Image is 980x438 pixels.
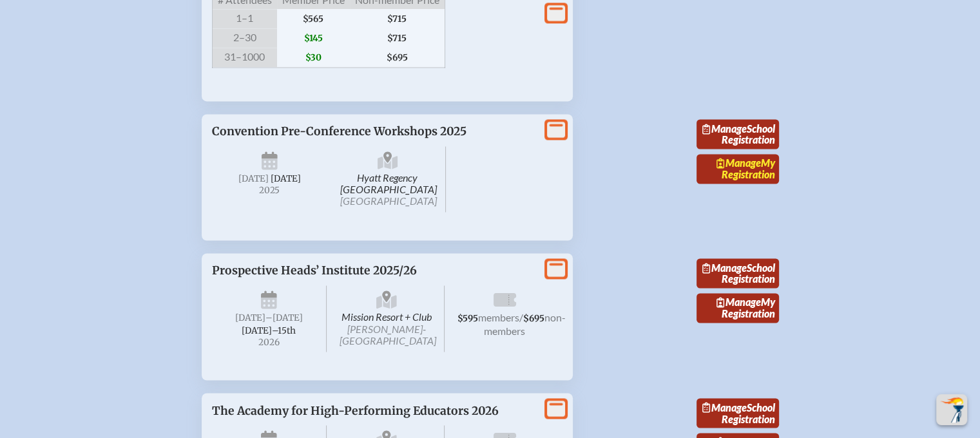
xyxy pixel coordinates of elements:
span: Manage [702,401,747,413]
span: $565 [277,9,350,28]
span: $695 [523,313,544,324]
span: Manage [716,296,761,308]
span: Mission Resort + Club [329,285,445,352]
span: $715 [350,9,445,28]
a: ManageSchool Registration [697,258,779,288]
span: 2025 [222,186,318,195]
span: 2026 [222,337,316,347]
span: $595 [457,313,478,324]
span: $145 [277,28,350,48]
span: $30 [277,48,350,68]
span: 31–1000 [212,48,277,68]
span: –[DATE] [265,312,303,323]
span: $695 [350,48,445,68]
span: / [519,311,523,323]
a: ManageSchool Registration [697,119,779,149]
span: [GEOGRAPHIC_DATA] [340,195,437,207]
span: [DATE]–⁠15th [242,325,296,336]
span: Manage [702,262,747,274]
span: 2–30 [212,28,277,48]
span: Manage [702,122,747,135]
span: [PERSON_NAME]-[GEOGRAPHIC_DATA] [340,322,436,346]
img: To the top [939,397,965,423]
button: Scroll Top [936,394,967,425]
span: The Academy for High-Performing Educators 2026 [212,403,499,417]
span: $715 [350,28,445,48]
span: non-members [484,311,566,336]
span: Prospective Heads’ Institute 2025/26 [212,263,417,278]
span: [DATE] [238,173,269,184]
span: Convention Pre-Conference Workshops 2025 [212,124,466,138]
a: ManageMy Registration [697,293,779,323]
span: members [478,311,519,323]
span: 1–1 [212,9,277,28]
a: ManageMy Registration [697,154,779,184]
span: Manage [716,157,761,169]
span: [DATE] [271,173,301,184]
span: Hyatt Regency [GEOGRAPHIC_DATA] [330,146,446,212]
a: ManageSchool Registration [697,398,779,428]
span: [DATE] [235,312,265,323]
